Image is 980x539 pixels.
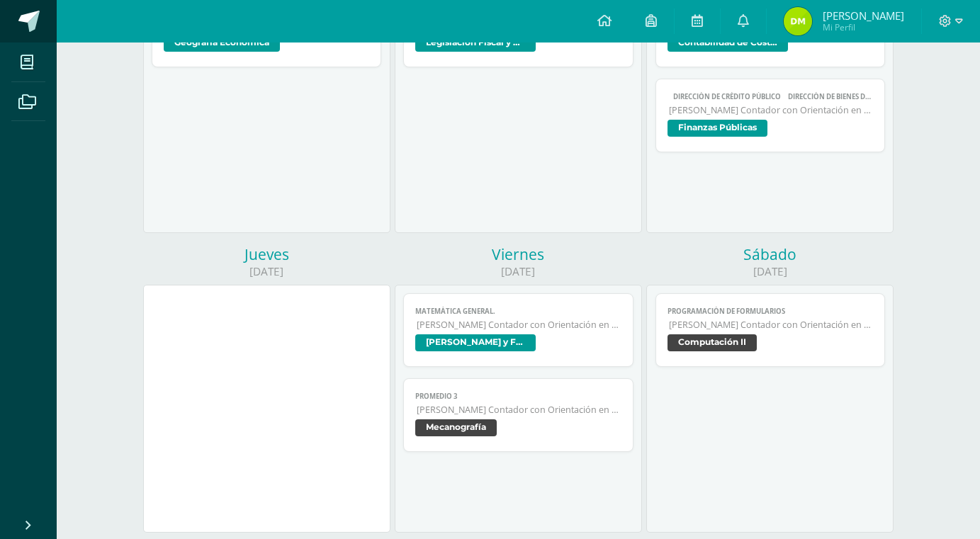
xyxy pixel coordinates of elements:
[646,244,894,264] div: Sábado
[403,293,633,367] a: Matemática General.[PERSON_NAME] Contador con Orientación en Computación[PERSON_NAME] y Financiero
[655,293,886,367] a: Programación de formularios[PERSON_NAME] Contador con Orientación en ComputaciónComputación II
[823,8,904,23] span: [PERSON_NAME]
[395,264,642,279] div: [DATE]
[668,307,874,316] span: Programación de formularios
[668,334,757,351] span: Computación II
[668,92,874,101] span:  Dirección de crédito público  Dirección de bienes del Estado.  Dirección de adquisiciones del...
[415,392,621,401] span: Promedio 3
[143,244,390,264] div: Jueves
[668,35,788,52] span: Contabilidad de Costos
[669,104,874,116] span: [PERSON_NAME] Contador con Orientación en Computación
[415,334,536,351] span: [PERSON_NAME] y Financiero
[823,21,904,33] span: Mi Perfil
[415,419,497,436] span: Mecanografía
[415,307,621,316] span: Matemática General.
[164,35,280,52] span: Geografía Económica
[395,244,642,264] div: Viernes
[403,378,633,452] a: Promedio 3[PERSON_NAME] Contador con Orientación en ComputaciónMecanografía
[417,319,621,331] span: [PERSON_NAME] Contador con Orientación en Computación
[143,264,390,279] div: [DATE]
[417,404,621,416] span: [PERSON_NAME] Contador con Orientación en Computación
[646,264,894,279] div: [DATE]
[655,79,886,152] a:  Dirección de crédito público  Dirección de bienes del Estado.  Dirección de adquisiciones del...
[668,120,767,137] span: Finanzas Públicas
[784,7,812,35] img: 9b14a1766874be288868b385d4ed2eb7.png
[669,319,874,331] span: [PERSON_NAME] Contador con Orientación en Computación
[415,35,536,52] span: Legislación Fiscal y Aduanal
